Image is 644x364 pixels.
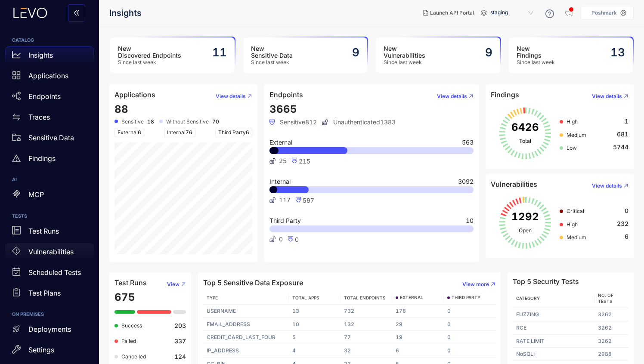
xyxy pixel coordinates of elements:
a: Vulnerabilities [5,243,94,264]
h4: Findings [491,91,519,99]
p: Scheduled Tests [28,268,81,276]
span: Category [516,296,540,301]
td: RATE LIMIT [513,335,594,348]
span: 10 [466,218,474,224]
button: double-left [68,4,85,22]
td: 6 [392,344,444,358]
p: Poshmark [591,10,617,16]
span: High [567,118,578,125]
span: Medium [567,234,586,241]
h2: 9 [485,46,492,59]
span: 597 [303,197,314,204]
span: Sensitive 812 [269,119,317,126]
span: 117 [279,197,291,204]
td: 0 [444,331,495,344]
h6: CATALOG [12,38,87,43]
p: Findings [28,154,56,162]
span: View details [592,183,622,189]
button: View more [455,278,495,291]
a: Insights [5,46,94,67]
span: High [567,221,578,228]
span: EXTERNAL [400,295,423,300]
span: swap [12,113,21,121]
h6: TESTS [12,214,87,219]
p: Sensitive Data [28,134,74,142]
button: View details [585,89,629,103]
span: View details [437,93,467,99]
td: 32 [341,344,392,358]
span: Launch API Portal [430,10,474,16]
a: Deployments [5,321,94,341]
p: Test Runs [28,227,59,235]
span: Since last week [384,59,425,65]
td: EMAIL_ADDRESS [203,318,289,331]
span: 6 [246,129,249,136]
span: 76 [186,129,192,136]
span: 675 [115,291,135,303]
button: View details [585,179,629,193]
p: Test Plans [28,289,61,297]
a: Findings [5,150,94,170]
p: Deployments [28,325,71,333]
a: Endpoints [5,88,94,108]
b: 124 [174,353,186,360]
h4: Top 5 Security Tests [513,278,579,285]
p: Settings [28,346,54,354]
span: Since last week [517,59,555,65]
a: MCP [5,186,94,207]
span: 6 [625,233,629,240]
span: View details [216,93,246,99]
span: View details [592,93,622,99]
h3: New Vulnerabilities [384,45,425,59]
b: 18 [147,119,154,125]
td: 132 [341,318,392,331]
h2: 11 [212,46,227,59]
b: 70 [212,119,219,125]
span: Third Party [269,218,301,224]
td: 4 [289,344,341,358]
h3: New Discovered Endpoints [118,45,181,59]
span: 3092 [458,179,474,185]
span: View more [462,281,489,287]
span: Unauthenticated 1383 [322,119,396,126]
button: View details [209,89,252,103]
p: Endpoints [28,93,61,100]
span: Medium [567,132,586,138]
span: Internal [164,128,195,137]
span: Low [567,145,577,151]
td: 29 [392,318,444,331]
h4: Applications [115,91,155,99]
p: Applications [28,72,68,80]
span: 0 [625,207,629,214]
td: 2988 [594,348,629,361]
td: USERNAME [203,305,289,318]
td: 0 [444,305,495,318]
span: double-left [73,9,80,17]
span: 0 [279,236,283,243]
td: 19 [392,331,444,344]
td: NoSQLi [513,348,594,361]
span: Success [121,322,142,329]
span: Since last week [118,59,181,65]
span: 681 [617,131,629,138]
span: 563 [462,139,474,145]
span: External [269,139,292,145]
td: 5 [289,331,341,344]
span: 6 [138,129,141,136]
span: TYPE [207,295,218,300]
td: 0 [444,344,495,358]
span: TOTAL ENDPOINTS [344,295,386,300]
td: RCE [513,321,594,335]
h3: New Sensitive Data [251,45,293,59]
p: Traces [28,113,50,121]
span: THIRD PARTY [452,295,480,300]
h2: 13 [610,46,625,59]
span: 5744 [613,144,629,151]
td: FUZZING [513,308,594,321]
a: Test Runs [5,222,94,243]
td: 13 [289,305,341,318]
span: staging [490,6,535,20]
span: 25 [279,157,287,164]
span: warning [12,154,21,163]
span: Insights [109,8,142,18]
